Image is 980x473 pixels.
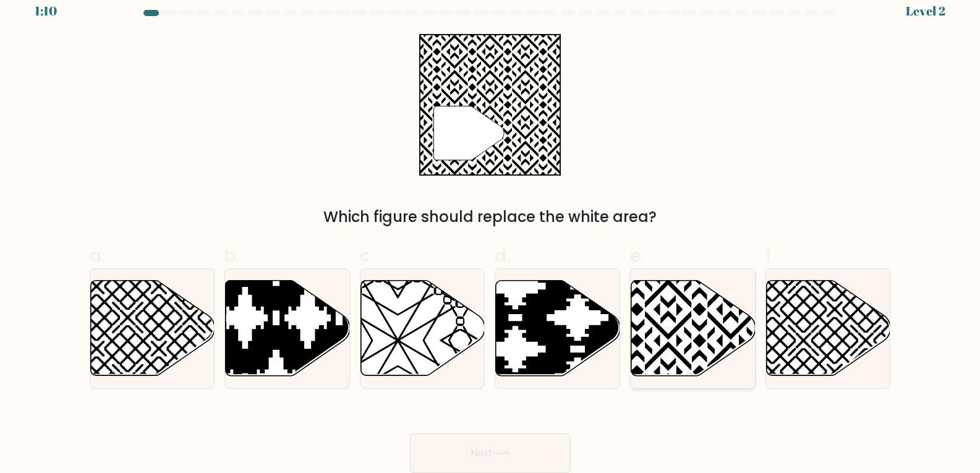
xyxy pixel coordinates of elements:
[360,244,373,268] span: c.
[97,206,884,228] div: Which figure should replace the white area?
[90,244,104,268] span: a.
[906,2,945,20] div: Level 2
[410,433,571,473] button: Next
[35,2,57,20] div: 1:10
[765,244,774,268] span: f.
[224,244,239,268] span: b.
[495,244,509,268] span: d.
[630,244,644,268] span: e.
[433,106,504,160] g: "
